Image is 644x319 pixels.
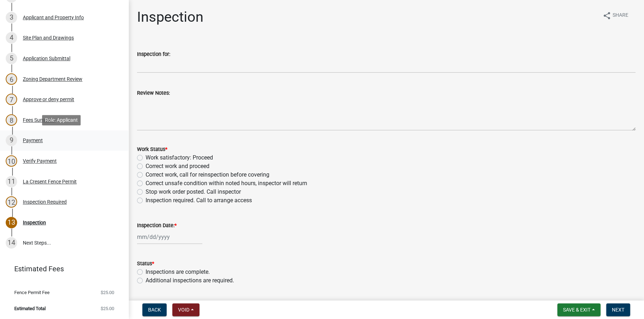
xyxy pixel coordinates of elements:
[137,223,177,228] label: Inspection Date:
[23,179,77,184] div: La Cresent Fence Permit
[146,276,234,285] label: Additional inspections are required.
[6,53,17,64] div: 5
[146,179,307,188] label: Correct unsafe condition within noted hours, inspector will return
[6,237,17,249] div: 14
[6,262,117,276] a: Estimated Fees
[23,97,74,102] div: Approve or deny permit
[6,12,17,23] div: 3
[603,11,611,20] i: share
[146,196,252,205] label: Inspection required. Call to arrange access
[137,52,170,57] label: Inspection for:
[146,171,269,179] label: Correct work, call for reinspection before covering
[137,230,202,244] input: mm/dd/yyyy
[563,307,590,313] span: Save & Exit
[23,138,43,143] div: Payment
[23,77,82,82] div: Zoning Department Review
[6,32,17,43] div: 4
[6,155,17,167] div: 10
[6,94,17,105] div: 7
[178,307,189,313] span: Void
[23,117,56,122] div: Fees Summary
[137,9,203,26] h1: Inspection
[6,217,17,228] div: 13
[146,162,209,171] label: Correct work and proceed
[23,158,57,163] div: Verify Payment
[14,290,50,295] span: Fence Permit Fee
[6,176,17,187] div: 11
[172,303,199,316] button: Void
[6,196,17,208] div: 12
[557,303,600,316] button: Save & Exit
[137,91,170,96] label: Review Notes:
[146,153,213,162] label: Work satisfactory: Proceed
[6,114,17,126] div: 8
[612,307,624,313] span: Next
[142,303,167,316] button: Back
[23,35,74,40] div: Site Plan and Drawings
[613,11,628,20] span: Share
[6,73,17,85] div: 6
[137,261,154,266] label: Status
[101,306,114,311] span: $25.00
[23,220,46,225] div: Inspection
[146,268,210,276] label: Inspections are complete.
[606,303,630,316] button: Next
[137,147,167,152] label: Work Status
[148,307,161,313] span: Back
[6,135,17,146] div: 9
[23,15,84,20] div: Applicant and Property Info
[42,115,81,125] div: Role: Applicant
[146,188,241,196] label: Stop work order posted. Call inspector
[597,9,634,22] button: shareShare
[23,56,70,61] div: Application Submittal
[23,199,67,204] div: Inspection Required
[101,290,114,295] span: $25.00
[14,306,46,311] span: Estimated Total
